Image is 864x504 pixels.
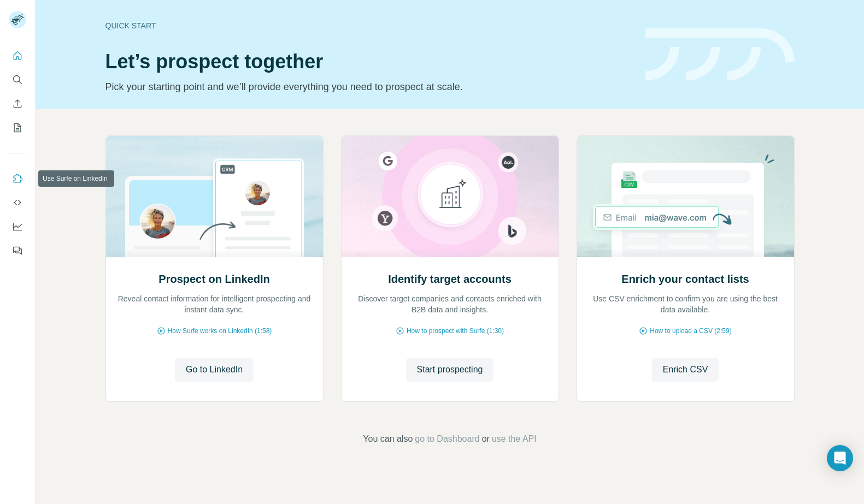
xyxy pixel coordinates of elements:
[415,432,479,446] button: go to Dashboard
[105,20,632,31] div: Quick start
[406,358,494,382] button: Start prospecting
[363,432,413,446] span: You can also
[650,326,731,336] span: How to upload a CSV (2:59)
[827,445,853,471] div: Open Intercom Messenger
[9,217,26,236] button: Dashboard
[9,241,26,260] button: Feedback
[9,94,26,114] button: Enrich CSV
[9,70,26,90] button: Search
[621,271,749,287] h2: Enrich your contact lists
[158,271,269,287] h2: Prospect on LinkedIn
[9,46,26,66] button: Quick start
[352,293,548,315] p: Discover target companies and contacts enriched with B2B data and insights.
[492,432,537,446] button: use the API
[186,363,243,376] span: Go to LinkedIn
[652,358,719,382] button: Enrich CSV
[482,432,490,446] span: or
[407,326,504,336] span: How to prospect with Surfe (1:30)
[117,293,312,315] p: Reveal contact information for intelligent prospecting and instant data sync.
[588,293,783,315] p: Use CSV enrichment to confirm you are using the best data available.
[417,363,483,376] span: Start prospecting
[105,79,632,94] p: Pick your starting point and we’ll provide everything you need to prospect at scale.
[663,363,708,376] span: Enrich CSV
[645,28,795,81] img: banner
[388,271,512,287] h2: Identify target accounts
[175,358,254,382] button: Go to LinkedIn
[105,51,632,73] h1: Let’s prospect together
[168,326,272,336] span: How Surfe works on LinkedIn (1:58)
[9,118,26,138] button: My lists
[9,193,26,212] button: Use Surfe API
[341,136,559,257] img: Identify target accounts
[105,136,324,257] img: Prospect on LinkedIn
[577,136,795,257] img: Enrich your contact lists
[9,169,26,188] button: Use Surfe on LinkedIn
